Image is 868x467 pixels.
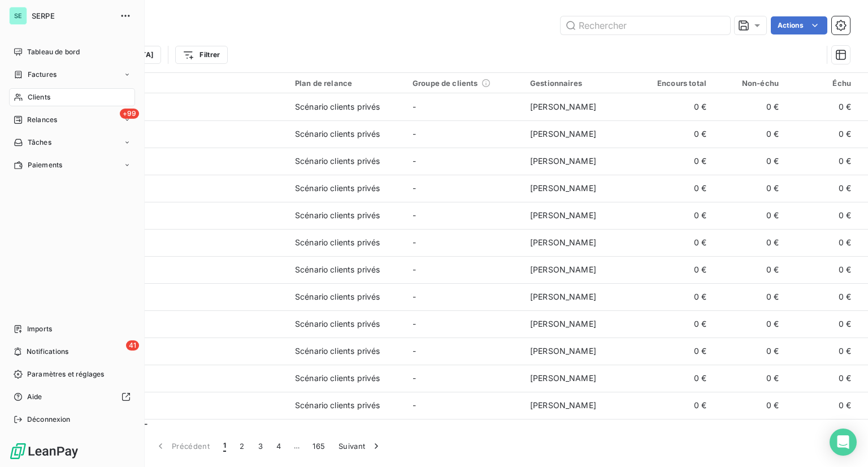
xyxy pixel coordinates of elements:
[78,378,281,390] span: 0AGATESPL
[530,183,596,193] span: [PERSON_NAME]
[27,369,104,379] span: Paramètres et réglages
[641,202,713,229] td: 0 €
[251,434,270,458] button: 3
[295,318,380,330] div: Scénario clients privés
[530,102,596,111] span: [PERSON_NAME]
[295,291,380,302] div: Scénario clients privés
[27,347,68,357] span: Notifications
[641,175,713,202] td: 0 €
[530,129,596,139] span: [PERSON_NAME]
[295,155,380,167] div: Scénario clients privés
[830,429,857,456] div: Open Intercom Messenger
[78,134,281,145] span: 0ABSIEGE
[295,210,380,221] div: Scénario clients privés
[785,365,858,392] td: 0 €
[648,79,706,88] div: Encours total
[713,202,785,229] td: 0 €
[785,202,858,229] td: 0 €
[785,256,858,283] td: 0 €
[713,392,785,419] td: 0 €
[28,92,50,102] span: Clients
[720,79,779,88] div: Non-échu
[413,346,416,356] span: -
[785,310,858,338] td: 0 €
[295,373,380,384] div: Scénario clients privés
[713,229,785,256] td: 0 €
[530,292,596,301] span: [PERSON_NAME]
[530,210,596,220] span: [PERSON_NAME]
[530,400,596,410] span: [PERSON_NAME]
[785,120,858,148] td: 0 €
[785,93,858,120] td: 0 €
[27,324,52,334] span: Imports
[641,365,713,392] td: 0 €
[78,270,281,281] span: 0ADOMA
[288,437,306,455] span: …
[28,137,51,148] span: Tâches
[785,148,858,175] td: 0 €
[120,109,139,119] span: +99
[413,265,416,274] span: -
[295,128,380,140] div: Scénario clients privés
[413,373,416,383] span: -
[295,264,380,275] div: Scénario clients privés
[713,120,785,148] td: 0 €
[713,365,785,392] td: 0 €
[530,156,596,166] span: [PERSON_NAME]
[530,319,596,328] span: [PERSON_NAME]
[295,237,380,248] div: Scénario clients privés
[32,11,113,20] span: SERPE
[27,47,80,57] span: Tableau de bord
[78,107,281,118] span: 0AB2JIMMOBILI
[713,175,785,202] td: 0 €
[78,188,281,200] span: 0ACGPCACI
[641,392,713,419] td: 0 €
[78,351,281,362] span: 0AGAPEIVIGNAL
[175,46,227,64] button: Filtrer
[9,7,27,25] div: SE
[9,388,135,406] a: Aide
[413,292,416,301] span: -
[295,79,399,88] div: Plan de relance
[530,373,596,383] span: [PERSON_NAME]
[530,265,596,274] span: [PERSON_NAME]
[713,256,785,283] td: 0 €
[78,161,281,172] span: 0ACAJOUSDC
[126,340,139,351] span: 41
[641,93,713,120] td: 0 €
[270,434,288,458] button: 4
[785,338,858,365] td: 0 €
[530,79,634,88] div: Gestionnaires
[28,70,57,80] span: Factures
[713,283,785,310] td: 0 €
[233,434,251,458] button: 2
[641,419,713,446] td: 0 €
[413,237,416,247] span: -
[78,297,281,308] span: 0ADVENIS
[641,283,713,310] td: 0 €
[413,183,416,193] span: -
[785,229,858,256] td: 0 €
[785,175,858,202] td: 0 €
[561,16,730,34] input: Rechercher
[641,256,713,283] td: 0 €
[713,148,785,175] td: 0 €
[27,392,42,402] span: Aide
[295,101,380,113] div: Scénario clients privés
[713,338,785,365] td: 0 €
[771,16,827,34] button: Actions
[295,183,380,194] div: Scénario clients privés
[792,79,851,88] div: Échu
[413,319,416,328] span: -
[713,419,785,446] td: 0 €
[413,102,416,111] span: -
[641,148,713,175] td: 0 €
[148,434,216,458] button: Précédent
[413,400,416,410] span: -
[78,324,281,335] span: 0AFPA
[530,237,596,247] span: [PERSON_NAME]
[413,129,416,139] span: -
[530,346,596,356] span: [PERSON_NAME]
[641,120,713,148] td: 0 €
[413,156,416,166] span: -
